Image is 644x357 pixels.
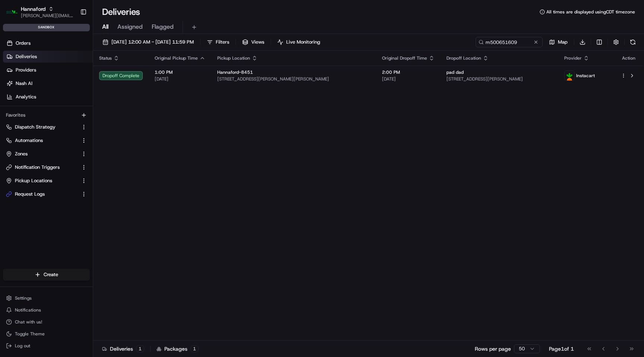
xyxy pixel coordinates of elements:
[15,124,56,130] span: Dispatch Strategy
[15,319,42,325] span: Chat with us!
[3,37,93,49] a: Orders
[576,73,595,79] span: Instacart
[99,37,197,47] button: [DATE] 12:00 AM - [DATE] 11:59 PM
[475,345,511,353] p: Rows per page
[3,51,93,63] a: Deliveries
[3,3,77,21] button: HannafordHannaford[PERSON_NAME][EMAIL_ADDRESS][DOMAIN_NAME]
[152,22,174,31] span: Flagged
[102,345,144,353] div: Deliveries
[621,55,637,61] div: Action
[3,175,90,187] button: Pickup Locations
[3,188,90,200] button: Request Logs
[16,67,36,73] span: Providers
[21,5,45,13] button: Hannaford
[111,39,194,45] span: [DATE] 12:00 AM - [DATE] 11:59 PM
[216,39,229,45] span: Filters
[217,76,370,82] span: [STREET_ADDRESS][PERSON_NAME][PERSON_NAME]
[3,78,93,89] a: Nash AI
[564,55,582,61] span: Provider
[3,161,90,173] button: Notification Triggers
[6,124,78,130] a: Dispatch Strategy
[446,55,481,61] span: Dropoff Location
[546,9,635,15] span: All times are displayed using CDT timezone
[217,55,250,61] span: Pickup Location
[6,164,78,171] a: Notification Triggers
[3,135,90,146] button: Automations
[3,121,90,133] button: Dispatch Strategy
[549,345,574,353] div: Page 1 of 1
[565,71,574,80] img: instacart_logo.png
[190,345,199,352] div: 1
[16,40,31,47] span: Orders
[546,37,571,47] button: Map
[44,271,58,278] span: Create
[3,91,93,103] a: Analytics
[382,55,427,61] span: Original Dropoff Time
[6,6,18,18] img: Hannaford
[476,37,543,47] input: Type to search
[155,76,205,82] span: [DATE]
[446,76,552,82] span: [STREET_ADDRESS][PERSON_NAME]
[251,39,264,45] span: Views
[382,69,435,75] span: 2:00 PM
[3,64,93,76] a: Providers
[6,151,78,157] a: Zones
[3,305,90,315] button: Notifications
[203,37,233,47] button: Filters
[157,345,199,353] div: Packages
[102,6,140,18] h1: Deliveries
[16,94,36,100] span: Analytics
[446,69,464,75] span: pad dad
[3,269,90,281] button: Create
[102,22,108,31] span: All
[3,341,90,351] button: Log out
[6,177,78,184] a: Pickup Locations
[155,69,205,75] span: 1:00 PM
[136,345,144,352] div: 1
[3,109,90,121] div: Favorites
[6,191,78,198] a: Request Logs
[15,177,52,184] span: Pickup Locations
[15,151,28,157] span: Zones
[274,37,323,47] button: Live Monitoring
[15,343,30,349] span: Log out
[239,37,268,47] button: Views
[15,307,41,313] span: Notifications
[3,317,90,327] button: Chat with us!
[558,39,568,45] span: Map
[15,331,45,337] span: Toggle Theme
[15,137,43,144] span: Automations
[3,329,90,339] button: Toggle Theme
[3,148,90,160] button: Zones
[99,55,112,61] span: Status
[16,80,32,87] span: Nash AI
[3,293,90,303] button: Settings
[15,164,60,171] span: Notification Triggers
[15,191,45,198] span: Request Logs
[217,69,253,75] span: Hannaford-8451
[382,76,435,82] span: [DATE]
[628,37,638,47] button: Refresh
[15,295,32,301] span: Settings
[16,53,37,60] span: Deliveries
[155,55,198,61] span: Original Pickup Time
[6,137,78,144] a: Automations
[21,13,74,19] button: [PERSON_NAME][EMAIL_ADDRESS][DOMAIN_NAME]
[286,39,320,45] span: Live Monitoring
[117,22,143,31] span: Assigned
[3,24,90,31] div: sandbox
